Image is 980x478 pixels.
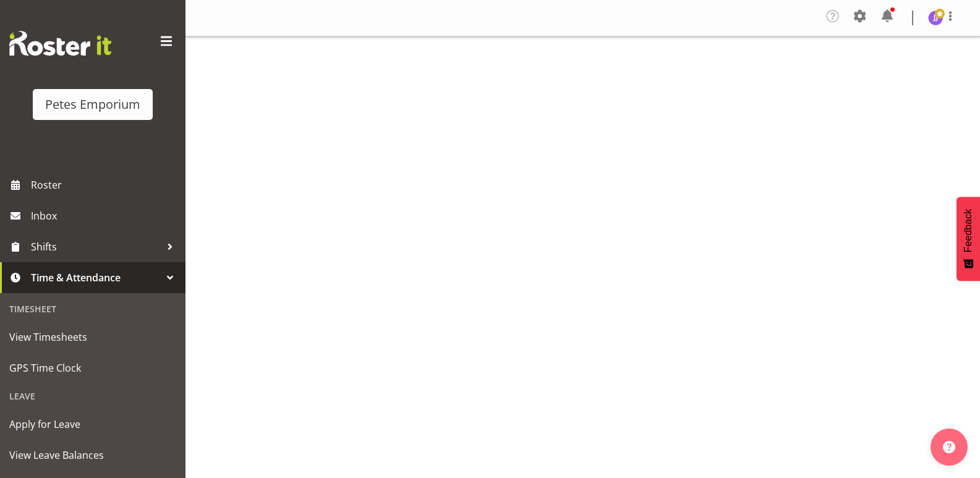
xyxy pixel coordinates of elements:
[9,359,176,377] span: GPS Time Clock
[9,31,111,56] img: Rosterit website logo
[31,207,179,225] span: Inbox
[3,352,182,383] a: GPS Time Clock
[3,383,182,409] div: Leave
[31,268,161,287] span: Time & Attendance
[3,440,182,471] a: View Leave Balances
[31,176,179,194] span: Roster
[957,197,980,281] button: Feedback - Show survey
[9,415,176,433] span: Apply for Leave
[31,237,161,256] span: Shifts
[928,11,943,25] img: janelle-jonkers702.jpg
[3,322,182,352] a: View Timesheets
[963,209,974,252] span: Feedback
[45,95,140,114] div: Petes Emporium
[9,328,176,346] span: View Timesheets
[3,409,182,440] a: Apply for Leave
[3,296,182,322] div: Timesheet
[943,441,955,453] img: help-xxl-2.png
[9,446,176,464] span: View Leave Balances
